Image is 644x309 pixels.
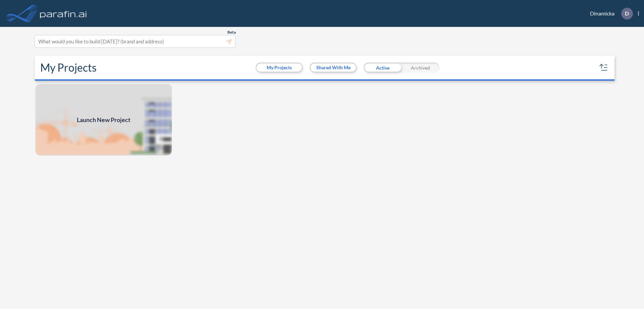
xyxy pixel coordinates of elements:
[364,63,401,73] div: Active
[40,61,97,74] h2: My Projects
[257,64,302,72] button: My Projects
[598,62,609,73] button: sort
[311,64,356,72] button: Shared With Me
[77,115,130,124] span: Launch New Project
[401,63,439,73] div: Archived
[580,8,639,20] div: Dinamicka
[625,10,629,16] p: D
[39,7,88,20] img: logo
[35,83,172,156] img: add
[227,30,236,35] span: Beta
[35,83,172,156] a: Launch New Project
